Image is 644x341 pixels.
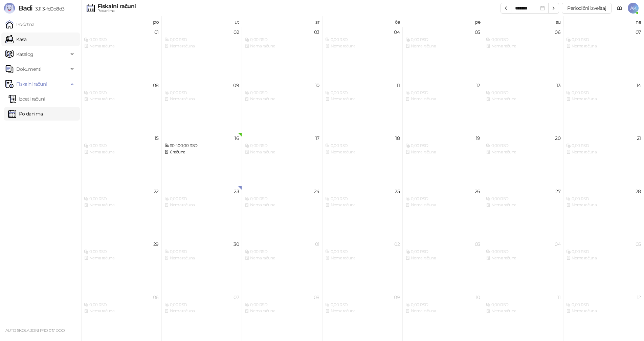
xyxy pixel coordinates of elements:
[242,16,323,27] th: sr
[325,143,400,149] div: 0,00 RSD
[395,189,400,194] div: 25
[5,18,35,31] a: Početna
[164,37,239,43] div: 0,00 RSD
[637,83,641,88] div: 14
[486,302,561,308] div: 0,00 RSD
[245,96,319,102] div: Nema računa
[84,143,159,149] div: 0,00 RSD
[314,30,319,35] div: 03
[556,83,560,88] div: 13
[84,149,159,155] div: Nema računa
[486,255,561,261] div: Nema računa
[245,143,319,149] div: 0,00 RSD
[483,16,564,27] th: su
[566,143,641,149] div: 0,00 RSD
[81,186,162,239] td: 2025-09-22
[245,149,319,155] div: Nema računa
[405,302,480,308] div: 0,00 RSD
[395,136,400,141] div: 18
[245,255,319,261] div: Nema računa
[84,202,159,208] div: Nema računa
[486,90,561,96] div: 0,00 RSD
[84,255,159,261] div: Nema računa
[162,16,242,27] th: ut
[242,133,323,186] td: 2025-09-17
[555,136,560,141] div: 20
[242,186,323,239] td: 2025-09-24
[245,308,319,314] div: Nema računa
[614,3,625,14] a: Dokumentacija
[566,249,641,255] div: 0,00 RSD
[566,308,641,314] div: Nema računa
[636,189,641,194] div: 28
[555,30,560,35] div: 06
[486,37,561,43] div: 0,00 RSD
[234,295,239,300] div: 07
[325,255,400,261] div: Nema računa
[563,186,644,239] td: 2025-09-28
[323,27,403,80] td: 2025-09-04
[403,133,483,186] td: 2025-09-19
[81,27,162,80] td: 2025-09-01
[164,196,239,202] div: 0,00 RSD
[636,30,641,35] div: 07
[563,16,644,27] th: ne
[403,80,483,133] td: 2025-09-12
[475,242,480,247] div: 03
[8,107,43,121] a: Po danima
[325,149,400,155] div: Nema računa
[486,149,561,155] div: Nema računa
[394,242,400,247] div: 02
[325,302,400,308] div: 0,00 RSD
[153,242,159,247] div: 29
[325,90,400,96] div: 0,00 RSD
[403,16,483,27] th: pe
[325,249,400,255] div: 0,00 RSD
[242,27,323,80] td: 2025-09-03
[164,249,239,255] div: 0,00 RSD
[628,3,639,14] span: AK
[323,133,403,186] td: 2025-09-18
[234,242,239,247] div: 30
[475,189,480,194] div: 26
[235,136,239,141] div: 16
[566,96,641,102] div: Nema računa
[8,92,45,106] a: Izdati računi
[164,96,239,102] div: Nema računa
[405,249,480,255] div: 0,00 RSD
[16,62,41,76] span: Dokumenti
[18,4,32,12] span: Badi
[164,255,239,261] div: Nema računa
[403,239,483,292] td: 2025-10-03
[162,239,242,292] td: 2025-09-30
[486,43,561,49] div: Nema računa
[475,30,480,35] div: 05
[323,186,403,239] td: 2025-09-25
[245,249,319,255] div: 0,00 RSD
[405,96,480,102] div: Nema računa
[164,90,239,96] div: 0,00 RSD
[16,47,34,61] span: Katalog
[84,43,159,49] div: Nema računa
[245,90,319,96] div: 0,00 RSD
[233,83,239,88] div: 09
[154,30,159,35] div: 01
[405,202,480,208] div: Nema računa
[566,302,641,308] div: 0,00 RSD
[394,30,400,35] div: 04
[164,149,239,155] div: 6 računa
[164,308,239,314] div: Nema računa
[566,196,641,202] div: 0,00 RSD
[97,4,136,9] div: Fiskalni računi
[164,202,239,208] div: Nema računa
[486,202,561,208] div: Nema računa
[566,202,641,208] div: Nema računa
[486,308,561,314] div: Nema računa
[486,249,561,255] div: 0,00 RSD
[314,295,319,300] div: 08
[325,202,400,208] div: Nema računa
[315,83,319,88] div: 10
[245,37,319,43] div: 0,00 RSD
[403,186,483,239] td: 2025-09-26
[476,295,480,300] div: 10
